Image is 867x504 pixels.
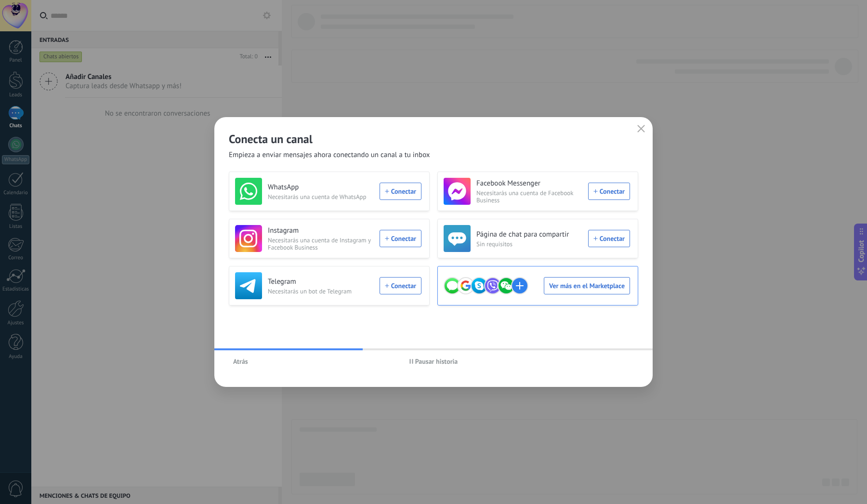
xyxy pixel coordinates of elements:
[268,226,374,236] h3: Instagram
[405,354,462,369] button: Pausar historia
[415,358,458,365] span: Pausar historia
[229,150,430,160] span: Empieza a enviar mensajes ahora conectando un canal a tu inbox
[476,240,582,248] span: Sin requisitos
[268,288,374,295] span: Necesitarás un bot de Telegram
[268,237,374,251] span: Necesitarás una cuenta de Instagram y Facebook Business
[476,179,582,188] h3: Facebook Messenger
[476,189,582,204] span: Necesitarás una cuenta de Facebook Business
[233,358,248,365] span: Atrás
[268,183,374,192] h3: WhatsApp
[268,277,374,287] h3: Telegram
[268,193,374,200] span: Necesitarás una cuenta de WhatsApp
[476,230,582,239] h3: Página de chat para compartir
[229,132,638,146] h2: Conecta un canal
[229,354,252,369] button: Atrás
